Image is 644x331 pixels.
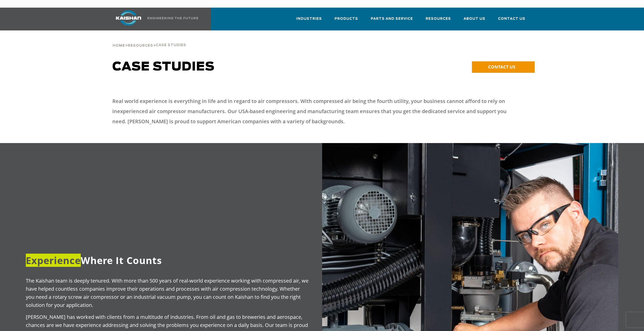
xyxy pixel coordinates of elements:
[113,43,125,48] a: Home
[426,16,451,22] span: Resources
[335,12,358,29] a: Products
[464,12,485,29] a: About Us
[148,17,198,19] img: Engineering the future
[335,16,358,22] span: Products
[112,96,514,127] p: Real world experience is everything in life and in regard to air compressors. With compressed air...
[26,277,309,309] p: The Kaishan team is deeply tenured. With more than 500 years of real-world experience working wit...
[128,43,153,48] a: Resources
[296,12,322,29] a: Industries
[296,16,322,22] span: Industries
[371,12,413,29] a: Parts and Service
[371,16,413,22] span: Parts and Service
[26,254,81,267] span: Experience
[113,44,125,47] span: Home
[464,16,485,22] span: About Us
[472,61,535,73] a: CONTACT US
[110,10,148,26] img: kaishan logo
[113,30,186,50] div: > >
[156,44,186,47] span: Case Studies
[128,44,153,47] span: Resources
[498,12,525,29] a: Contact Us
[426,12,451,29] a: Resources
[488,64,515,70] span: CONTACT US
[498,16,525,22] span: Contact Us
[110,8,199,30] a: Kaishan USA
[112,61,215,73] span: Case Studies
[26,254,162,267] span: Where It Counts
